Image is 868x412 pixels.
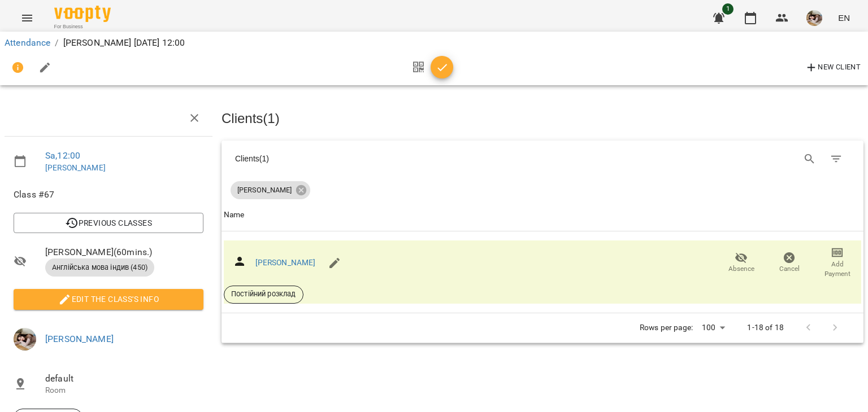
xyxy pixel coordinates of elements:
[802,59,863,77] button: New Client
[728,264,754,274] span: Absence
[834,7,854,28] button: EN
[45,262,154,273] span: Англійська мова індив (450)
[722,3,734,15] span: 1
[222,141,863,177] div: Table Toolbar
[640,322,693,334] p: Rows per page:
[55,36,58,50] li: /
[747,322,783,334] p: 1-18 of 18
[14,328,36,350] img: 06df7263684ef697ed6bfd42fdd7a451.jpg
[45,372,203,385] span: default
[45,385,203,396] p: Room
[796,146,823,173] button: Search
[224,208,861,222] span: Name
[54,23,111,30] span: For Business
[235,153,532,164] div: Clients ( 1 )
[45,163,106,172] a: [PERSON_NAME]
[5,37,50,48] a: Attendance
[224,289,303,299] span: Постійний розклад
[717,247,765,279] button: Absence
[14,188,203,201] span: Class #67
[765,247,813,279] button: Cancel
[23,216,194,230] span: Previous Classes
[838,12,850,24] span: EN
[779,264,800,274] span: Cancel
[231,181,310,199] div: [PERSON_NAME]
[222,111,863,126] h3: Clients ( 1 )
[14,289,203,309] button: Edit the class's Info
[813,247,861,279] button: Add Payment
[224,208,245,222] div: Sort
[45,150,80,161] a: Sa , 12:00
[54,6,111,22] img: Voopty Logo
[14,5,41,32] button: Menu
[255,258,316,267] a: [PERSON_NAME]
[14,213,203,233] button: Previous Classes
[231,185,298,195] span: [PERSON_NAME]
[45,246,203,259] span: [PERSON_NAME] ( 60 mins. )
[5,36,863,50] nav: breadcrumb
[697,319,729,336] div: 100
[45,334,114,344] a: [PERSON_NAME]
[806,10,822,26] img: 06df7263684ef697ed6bfd42fdd7a451.jpg
[63,36,185,50] p: [PERSON_NAME] [DATE] 12:00
[224,208,245,222] div: Name
[820,260,854,279] span: Add Payment
[805,61,861,74] span: New Client
[823,146,850,173] button: Filter
[23,292,194,306] span: Edit the class's Info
